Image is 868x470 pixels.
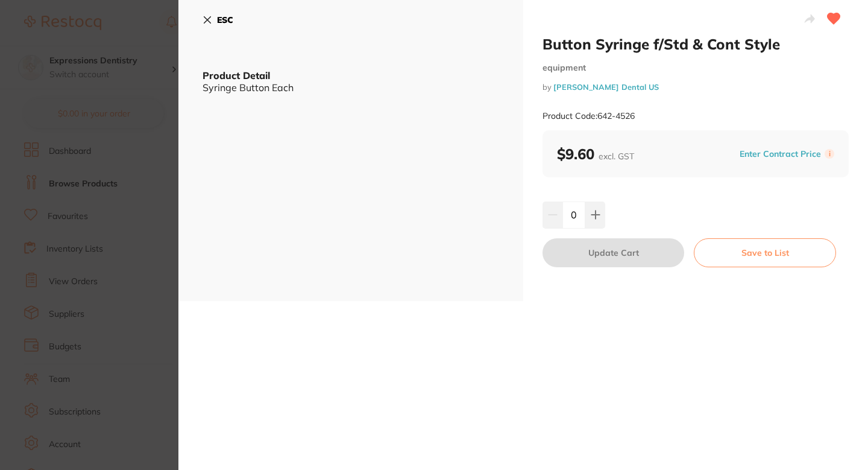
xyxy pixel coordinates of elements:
[825,149,834,159] label: i
[203,82,499,93] div: Syringe Button Each
[599,151,634,162] span: excl. GST
[694,238,836,267] button: Save to List
[203,10,233,30] button: ESC
[557,145,634,163] b: $9.60
[542,111,635,121] small: Product Code: 642-4526
[542,83,849,92] small: by
[542,35,849,53] h2: Button Syringe f/Std & Cont Style
[542,63,849,73] small: equipment
[553,82,659,92] a: [PERSON_NAME] Dental US
[736,148,825,160] button: Enter Contract Price
[217,14,233,25] b: ESC
[542,238,684,267] button: Update Cart
[203,69,270,81] b: Product Detail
